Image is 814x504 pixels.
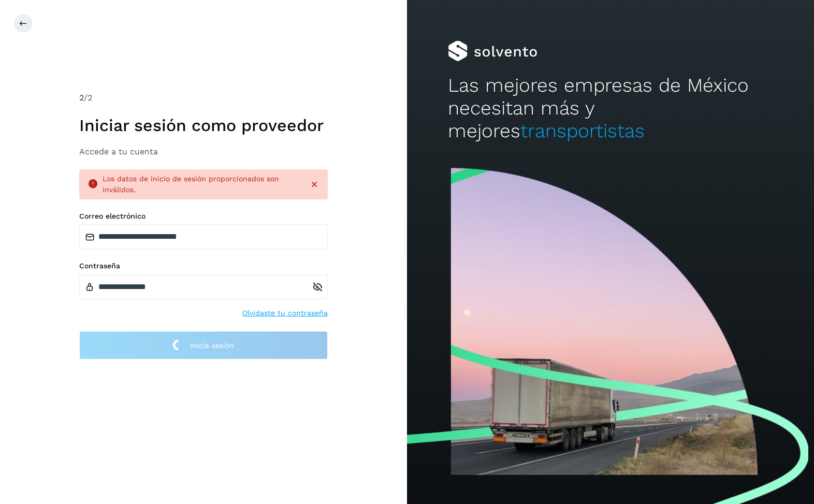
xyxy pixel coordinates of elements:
[242,308,328,319] a: Olvidaste tu contraseña
[448,74,774,143] h2: Las mejores empresas de México necesitan más y mejores
[79,92,328,104] div: /2
[79,93,84,103] span: 2
[125,372,282,412] iframe: reCAPTCHA
[103,174,301,195] div: Los datos de inicio de sesión proporcionados son inválidos.
[79,331,328,359] button: Inicia sesión
[79,212,328,221] label: Correo electrónico
[79,116,328,135] h1: Iniciar sesión como proveedor
[190,342,234,349] span: Inicia sesión
[79,147,328,156] h3: Accede a tu cuenta
[79,262,328,270] label: Contraseña
[520,120,645,142] span: transportistas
